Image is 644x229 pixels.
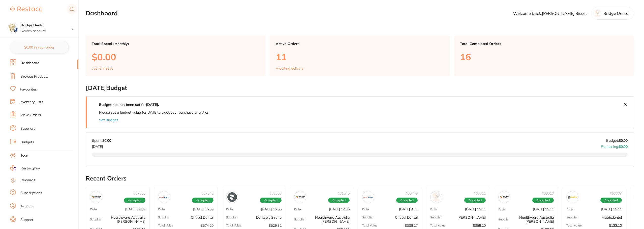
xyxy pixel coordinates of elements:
[91,192,101,202] img: Healthware Australia Ridley
[20,153,29,158] a: Team
[260,198,282,203] span: Accepted
[430,216,442,219] p: Supplier
[395,215,418,219] p: Critical Dental
[430,224,446,227] p: Total Value
[158,208,165,211] p: Date
[460,42,628,46] p: Total Completed Orders
[226,208,233,211] p: Date
[533,207,554,211] p: [DATE] 15:11
[513,11,587,16] p: Welcome back, [PERSON_NAME] Bisset
[305,215,350,223] p: Healthware Australia [PERSON_NAME]
[568,192,577,202] img: Matrixdental
[532,198,554,203] span: Accepted
[606,139,628,143] p: Budget:
[498,218,510,221] p: Supplier
[92,139,111,143] p: Spent:
[20,126,35,131] a: Suppliers
[406,191,418,195] p: # 60779
[92,52,260,62] p: $0.00
[269,223,282,227] p: $529.32
[460,52,628,62] p: 16
[191,215,213,219] p: Critical Dental
[101,215,145,223] p: Healthware Australia [PERSON_NAME]
[8,23,18,33] img: Bridge Dental
[92,42,260,46] p: Total Spend (Monthly)
[90,218,101,221] p: Supplier
[21,23,72,28] h4: Bridge Dental
[86,175,634,182] h2: Recent Orders
[19,100,43,105] a: Inventory Lists
[399,207,418,211] p: [DATE] 9:41
[227,192,237,202] img: Dentsply Sirona
[256,215,282,219] p: Dentsply Sirona
[276,52,444,62] p: 11
[566,216,578,219] p: Supplier
[10,165,40,171] a: RestocqPay
[566,224,582,227] p: Total Value
[20,178,35,183] a: Rewards
[99,102,159,107] strong: Budget has not been set for [DATE] .
[20,191,42,196] a: Subscriptions
[619,144,628,149] strong: $0.00
[276,42,444,46] p: Active Orders
[619,138,628,143] strong: $0.00
[158,224,173,227] p: Total Value
[295,192,305,202] img: Healthware Australia Ridley
[102,138,111,143] strong: $0.00
[362,224,378,227] p: Total Value
[602,215,622,219] p: Matrixdental
[10,41,68,53] button: $0.00 in your order
[430,208,437,211] p: Date
[10,4,42,15] a: Restocq Logo
[601,207,622,211] p: [DATE] 15:11
[270,36,450,76] a: Active Orders11Awaiting delivery
[432,192,441,202] img: Henry Schein Halas
[600,198,622,203] span: Accepted
[457,215,486,219] p: [PERSON_NAME]
[20,217,33,222] a: Support
[90,208,97,211] p: Date
[294,218,305,221] p: Supplier
[405,223,418,227] p: $336.27
[20,166,40,171] span: RestocqPay
[362,208,369,211] p: Date
[226,216,237,219] p: Supplier
[328,198,350,203] span: Accepted
[542,191,554,195] p: # 60010
[20,87,37,92] a: Favourites
[269,191,282,195] p: # 62556
[125,207,145,211] p: [DATE] 17:09
[454,36,634,76] a: Total Completed Orders16
[20,74,48,79] a: Browse Products
[20,113,41,118] a: View Orders
[294,208,301,211] p: Date
[159,192,169,202] img: Critical Dental
[474,191,486,195] p: # 60011
[464,198,486,203] span: Accepted
[10,7,42,13] img: Restocq Logo
[192,198,213,203] span: Accepted
[86,10,118,17] h2: Dashboard
[610,191,622,195] p: # 60009
[338,191,350,195] p: # 61045
[261,207,282,211] p: [DATE] 15:56
[20,140,34,145] a: Budgets
[465,207,486,211] p: [DATE] 15:11
[92,66,113,70] p: spend in Sept
[133,191,145,195] p: # 67550
[363,192,373,202] img: Critical Dental
[86,84,634,91] h2: [DATE] Budget
[226,224,241,227] p: Total Value
[124,198,145,203] span: Accepted
[329,207,350,211] p: [DATE] 17:36
[10,165,16,171] img: RestocqPay
[498,208,505,211] p: Date
[99,118,118,122] button: Set Budget
[20,204,34,209] a: Account
[86,36,266,76] a: Total Spend (Monthly)$0.00spend inSept
[362,216,374,219] p: Supplier
[201,223,213,227] p: $574.20
[276,66,303,70] p: Awaiting delivery
[193,207,213,211] p: [DATE] 16:59
[473,223,486,227] p: $358.20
